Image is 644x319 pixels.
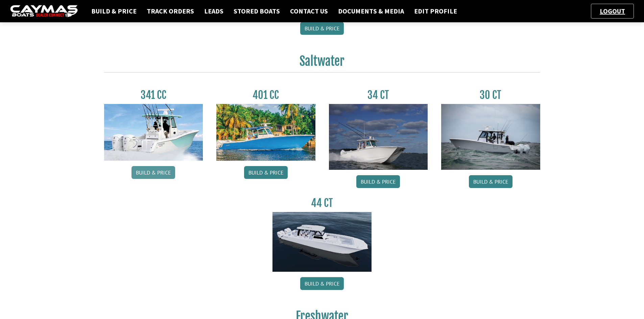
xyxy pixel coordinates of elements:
[300,277,344,290] a: Build & Price
[300,22,344,35] a: Build & Price
[201,7,227,16] a: Leads
[10,5,78,18] img: caymas-dealer-connect-2ed40d3bc7270c1d8d7ffb4b79bf05adc795679939227970def78ec6f6c03838.gif
[287,7,331,16] a: Contact Us
[216,104,315,161] img: 401CC_thumb.pg.jpg
[244,166,288,179] a: Build & Price
[88,7,140,16] a: Build & Price
[272,212,372,272] img: 44ct_background.png
[230,7,283,16] a: Stored Boats
[104,54,540,73] h2: Saltwater
[411,7,460,16] a: Edit Profile
[441,104,540,170] img: 30_CT_photo_shoot_for_caymas_connect.jpg
[216,89,315,101] h3: 401 CC
[356,175,400,188] a: Build & Price
[143,7,197,16] a: Track Orders
[469,175,512,188] a: Build & Price
[272,197,372,209] h3: 44 CT
[329,89,428,101] h3: 34 CT
[335,7,407,16] a: Documents & Media
[104,104,203,161] img: 341CC-thumbjpg.jpg
[596,7,628,15] a: Logout
[441,89,540,101] h3: 30 CT
[329,104,428,170] img: Caymas_34_CT_pic_1.jpg
[104,89,203,101] h3: 341 CC
[132,166,175,179] a: Build & Price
